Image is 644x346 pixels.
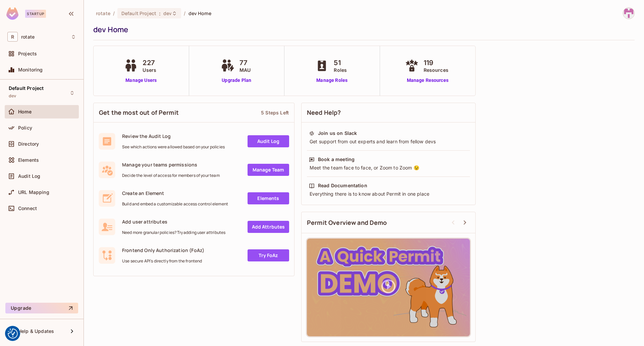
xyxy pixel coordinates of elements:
a: Try FoAz [248,249,289,261]
a: Audit Log [248,135,289,147]
span: URL Mapping [18,190,49,195]
a: Manage Resources [404,77,452,84]
div: 5 Steps Left [261,109,289,116]
span: Roles [334,66,347,73]
a: Manage Users [122,77,160,84]
span: Users [143,66,156,73]
span: Home [18,109,32,114]
div: Book a meeting [318,156,355,163]
div: Everything there is to know about Permit in one place [309,191,468,197]
span: Add user attributes [122,218,225,225]
span: 119 [424,58,448,68]
span: MAU [239,66,251,73]
span: Projects [18,51,37,56]
span: dev Home [189,10,211,16]
button: Upgrade [5,303,78,313]
span: Default Project [121,10,156,16]
a: Add Attrbutes [248,221,289,233]
span: Get the most out of Permit [99,108,179,117]
div: Get support from out experts and learn from fellow devs [309,138,468,145]
span: R [7,32,18,42]
a: Manage Team [248,164,289,176]
span: Monitoring [18,67,43,72]
button: Consent Preferences [8,329,18,339]
span: Permit Overview and Demo [307,218,387,227]
span: the active workspace [96,10,110,16]
img: SReyMgAAAABJRU5ErkJggg== [6,7,18,20]
li: / [113,10,115,16]
span: Review the Audit Log [122,133,225,139]
span: 51 [334,58,347,68]
span: Frontend Only Authorization (FoAz) [122,247,204,253]
li: / [184,10,185,16]
span: Directory [18,141,39,147]
span: 77 [239,58,251,68]
span: Elements [18,157,39,163]
span: Resources [424,66,448,73]
span: Workspace: rotate [21,34,35,40]
div: dev Home [93,24,631,35]
span: : [159,11,161,16]
img: Revisit consent button [8,329,18,339]
span: Create an Element [122,190,228,196]
span: 227 [143,58,156,68]
span: Default Project [9,86,44,91]
span: Use secure API's directly from the frontend [122,258,204,264]
span: Policy [18,125,32,131]
a: Manage Roles [314,77,350,84]
span: dev [9,93,16,99]
a: Elements [248,192,289,204]
span: Audit Log [18,174,40,179]
div: Read Documentation [318,182,367,189]
img: tim@letsrotate.com [623,8,634,19]
span: dev [163,10,172,16]
span: Help & Updates [18,329,54,334]
span: Connect [18,206,37,211]
div: Startup [25,10,46,18]
span: Manage your teams permissions [122,161,220,168]
span: See which actions were allowed based on your policies [122,144,225,150]
span: Need Help? [307,108,341,117]
span: Build and embed a customizable access control element [122,201,228,207]
span: Need more granular policies? Try adding user attributes [122,230,225,235]
a: Upgrade Plan [219,77,254,84]
div: Meet the team face to face, or Zoom to Zoom 😉 [309,164,468,171]
div: Join us on Slack [318,130,357,137]
span: Decide the level of access for members of your team [122,173,220,178]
